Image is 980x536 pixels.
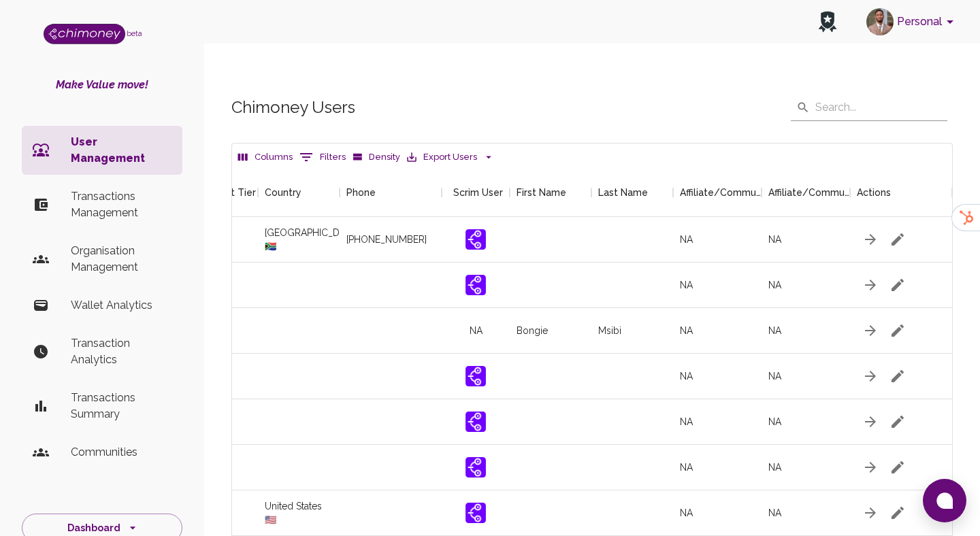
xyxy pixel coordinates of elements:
[673,308,762,354] div: NA
[923,479,966,522] button: Open chat window
[71,134,171,167] p: User Management
[673,263,762,308] div: NA
[258,168,340,217] div: Country
[762,354,850,399] div: NA
[598,168,648,217] div: Last Name
[762,490,850,536] div: NA
[71,444,171,460] p: Communities
[442,308,510,354] div: NA
[71,188,171,221] p: Transactions Management
[673,445,762,490] div: NA
[850,168,952,217] div: Actions
[762,399,850,445] div: NA
[404,147,497,168] button: Export Users
[762,217,850,263] div: NA
[71,390,171,422] p: Transactions Summary
[44,24,125,44] img: Logo
[866,8,894,35] img: avatar
[815,94,947,121] input: Search...
[453,168,503,217] div: Scrim User
[762,308,850,354] div: NA
[465,229,486,250] img: favicon.ico
[127,29,142,37] span: beta
[465,457,486,478] img: favicon.ico
[510,168,591,217] div: First Name
[265,168,301,217] div: Country
[346,233,427,246] div: +27721721446
[517,324,548,337] div: Bongie
[190,168,258,217] div: Account Tier
[465,503,486,523] img: favicon.ico
[857,168,891,217] div: Actions
[349,147,404,168] button: Density
[296,146,349,168] button: Show filters
[762,445,850,490] div: NA
[442,168,510,217] div: Scrim User
[861,4,964,39] button: account of current user
[598,324,621,337] div: Msibi
[673,354,762,399] div: NA
[673,168,762,217] div: Affiliate/Community
[591,168,673,217] div: Last Name
[517,168,566,217] div: First Name
[235,147,296,168] button: Select columns
[340,168,442,217] div: Phone
[673,490,762,536] div: NA
[71,297,171,314] p: Wallet Analytics
[71,243,171,275] p: Organisation Management
[258,490,340,536] div: United States 🇺🇸
[762,168,850,217] div: Affiliate/Community ID
[465,275,486,295] img: favicon.ico
[231,97,355,118] h5: Chimoney Users
[258,217,340,263] div: [GEOGRAPHIC_DATA] 🇿🇦
[465,412,486,432] img: favicon.ico
[673,217,762,263] div: NA
[465,366,486,386] img: favicon.ico
[673,399,762,445] div: NA
[346,168,376,217] div: Phone
[71,335,171,368] p: Transaction Analytics
[768,168,850,217] div: Affiliate/Community ID
[680,168,762,217] div: Affiliate/Community
[762,263,850,308] div: NA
